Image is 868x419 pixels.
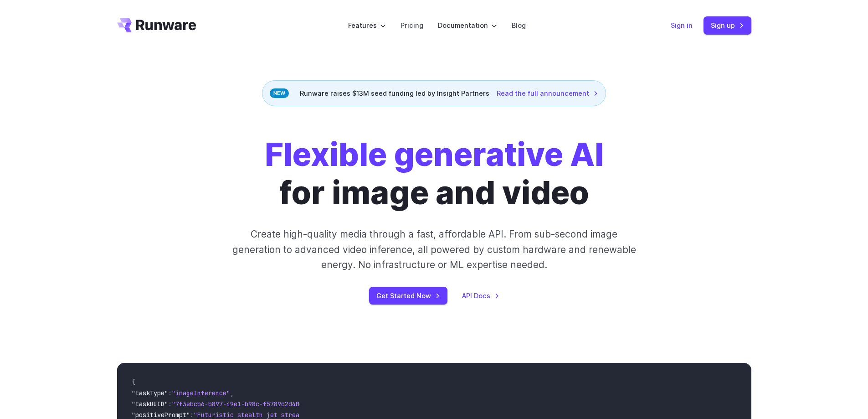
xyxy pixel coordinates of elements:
[132,400,168,408] span: "taskUUID"
[132,378,135,386] span: {
[369,287,447,305] a: Get Started Now
[231,227,637,272] p: Create high-quality media through a fast, affordable API. From sub-second image generation to adv...
[262,80,606,106] div: Runware raises $13M seed funding led by Insight Partners
[438,20,497,31] label: Documentation
[172,400,310,408] span: "7f3ebcb6-b897-49e1-b98c-f5789d2d40d7"
[117,18,196,32] a: Go to /
[132,411,190,419] span: "positivePrompt"
[497,88,598,98] a: Read the full announcement
[230,389,234,397] span: ,
[132,389,168,397] span: "taskType"
[265,135,604,174] strong: Flexible generative AI
[194,411,525,419] span: "Futuristic stealth jet streaking through a neon-lit cityscape with glowing purple exhaust"
[190,411,194,419] span: :
[265,135,604,212] h1: for image and video
[671,20,693,31] a: Sign in
[462,290,499,301] a: API Docs
[172,389,230,397] span: "imageInference"
[512,20,526,31] a: Blog
[168,400,172,408] span: :
[168,389,172,397] span: :
[704,16,751,34] a: Sign up
[348,20,386,31] label: Features
[401,20,423,31] a: Pricing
